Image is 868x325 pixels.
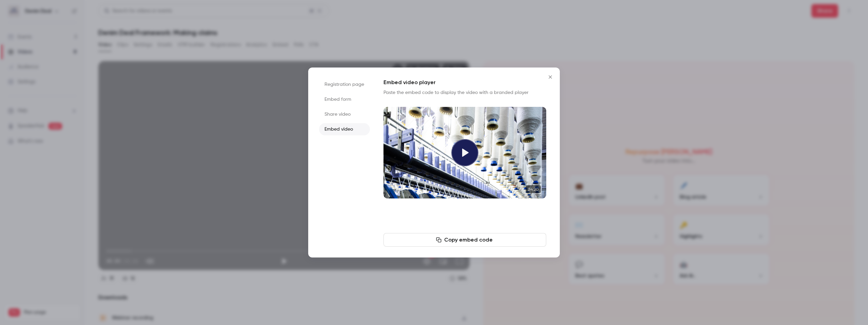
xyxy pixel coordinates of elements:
li: Embed video [319,123,370,135]
p: Paste the embed code to display the video with a branded player [383,89,546,96]
li: Registration page [319,78,370,91]
li: Embed form [319,93,370,106]
button: Play video [451,139,478,166]
h1: Embed video player [383,78,546,87]
button: Close [544,70,557,84]
section: Cover [383,107,546,198]
time: 24:20 [526,185,541,193]
li: Share video [319,108,370,120]
button: Copy embed code [383,233,546,247]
